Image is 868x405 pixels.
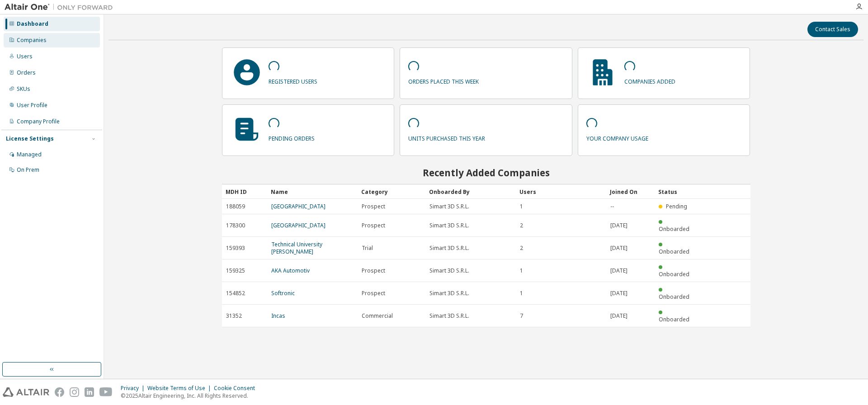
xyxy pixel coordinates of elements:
[362,222,385,229] span: Prospect
[226,312,242,320] span: 31352
[610,184,651,199] div: Joined On
[226,290,245,297] span: 154852
[624,75,675,85] p: companies added
[85,387,94,397] img: linkedin.svg
[361,184,422,199] div: Category
[586,132,648,142] p: your company usage
[520,290,523,297] span: 1
[520,203,523,210] span: 1
[659,270,689,278] span: Onboarded
[666,202,687,210] span: Pending
[269,132,315,142] p: pending orders
[5,3,118,12] img: Altair One
[214,385,260,392] div: Cookie Consent
[222,167,750,179] h2: Recently Added Companies
[269,75,317,85] p: registered users
[659,316,689,323] span: Onboarded
[408,75,479,85] p: orders placed this week
[226,245,245,252] span: 159393
[271,289,295,297] a: Softronic
[429,245,469,252] span: Simart 3D S.R.L.
[429,222,469,229] span: Simart 3D S.R.L.
[362,267,385,274] span: Prospect
[17,85,30,93] div: SKUs
[610,290,627,297] span: [DATE]
[271,202,325,210] a: [GEOGRAPHIC_DATA]
[70,387,79,397] img: instagram.svg
[520,267,523,274] span: 1
[520,222,523,229] span: 2
[99,387,113,397] img: youtube.svg
[147,385,214,392] div: Website Terms of Use
[17,69,36,76] div: Orders
[362,203,385,210] span: Prospect
[271,240,322,255] a: Technical University [PERSON_NAME]
[226,203,245,210] span: 188059
[6,135,54,142] div: License Settings
[121,392,260,400] p: © 2025 Altair Engineering, Inc. All Rights Reserved.
[659,248,689,255] span: Onboarded
[271,221,325,229] a: [GEOGRAPHIC_DATA]
[3,387,49,397] img: altair_logo.svg
[610,312,627,320] span: [DATE]
[362,245,373,252] span: Trial
[17,37,47,44] div: Companies
[610,267,627,274] span: [DATE]
[658,184,696,199] div: Status
[17,53,33,60] div: Users
[429,312,469,320] span: Simart 3D S.R.L.
[121,385,147,392] div: Privacy
[429,290,469,297] span: Simart 3D S.R.L.
[610,245,627,252] span: [DATE]
[55,387,64,397] img: facebook.svg
[429,203,469,210] span: Simart 3D S.R.L.
[610,203,614,210] span: --
[520,245,523,252] span: 2
[659,293,689,301] span: Onboarded
[429,184,512,199] div: Onboarded By
[17,102,47,109] div: User Profile
[17,118,60,125] div: Company Profile
[17,151,42,158] div: Managed
[226,222,245,229] span: 178300
[807,22,858,37] button: Contact Sales
[17,20,48,28] div: Dashboard
[271,267,310,274] a: AKA Automotiv
[362,312,393,320] span: Commercial
[429,267,469,274] span: Simart 3D S.R.L.
[610,222,627,229] span: [DATE]
[520,312,523,320] span: 7
[271,184,354,199] div: Name
[226,267,245,274] span: 159325
[519,184,603,199] div: Users
[17,166,39,174] div: On Prem
[226,184,264,199] div: MDH ID
[271,312,285,320] a: Incas
[659,225,689,233] span: Onboarded
[408,132,485,142] p: units purchased this year
[362,290,385,297] span: Prospect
